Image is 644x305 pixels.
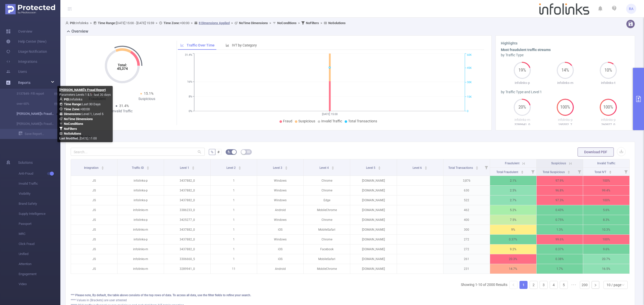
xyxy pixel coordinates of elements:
p: 3437882_0 [164,235,210,244]
p: infolinks-p [501,80,544,85]
span: Level 6 [413,166,423,170]
b: No Conditions [64,122,83,126]
i: icon: caret-down [568,172,570,173]
p: Windows [257,186,303,195]
p: 1 [211,186,257,195]
span: 19% [514,68,531,72]
span: Total Suspicious [543,170,566,174]
div: Sort [146,166,149,169]
p: 5.2% [490,205,536,215]
span: Solutions [18,158,33,168]
i: icon: caret-up [101,166,104,167]
p: infolinks-p [117,176,164,185]
p: 400 [444,215,490,225]
p: 1 [211,225,257,234]
p: infolinks-m [117,205,164,215]
span: Passport [19,219,60,229]
b: No Time Dimensions [64,117,93,121]
p: 14.7% [490,264,536,274]
b: PID: [70,21,76,25]
p: 522 [444,195,490,205]
p: 3437882_0 [164,225,210,234]
b: Dimensions : [64,112,82,116]
div: Sort [331,166,334,169]
p: 3437882_0 [164,186,210,195]
p: infolinks-m [117,264,164,274]
span: % [211,150,213,154]
span: Total Transactions [448,166,474,170]
li: 5 [560,281,568,289]
tspan: 0% [189,110,192,113]
b: [PERSON_NAME]'s Fraud Report [59,88,106,92]
p: 300 [444,225,490,234]
i: icon: caret-up [238,166,241,167]
p: 5.6% [583,205,629,215]
p: infolinks-m [117,244,164,254]
p: 1 [211,195,257,205]
p: Facebook [304,244,350,254]
p: MobileSafari [304,225,350,234]
b: No Filters [306,21,319,25]
a: Reports [18,78,30,88]
p: Edge [304,195,350,205]
p: [DOMAIN_NAME] [350,186,396,195]
p: JS [71,186,117,195]
b: Time Zone: [164,21,180,25]
span: Brand Safety [19,199,60,209]
tspan: 45,374 [117,67,128,71]
u: 8 Dimensions Applied [199,21,230,25]
p: 3386233_0 [164,205,210,215]
p: 3306660_5 [164,254,210,264]
i: icon: caret-up [476,166,478,167]
p: 272 [444,244,490,254]
a: 5 [560,281,568,289]
i: icon: table [247,150,250,153]
div: Suspicious [122,96,172,101]
p: Android [257,264,303,274]
a: over 60% [10,99,54,109]
b: No Solutions [328,21,346,25]
a: Integrations [6,57,37,67]
p: [DOMAIN_NAME] [350,264,396,274]
p: 8.3% [583,215,629,225]
p: [DOMAIN_NAME] [350,195,396,205]
tspan: 31.4% [185,54,192,57]
p: MobileChrome [304,205,350,215]
li: Next Page [591,281,599,289]
p: infolinks-m [544,80,587,85]
span: > [319,21,324,25]
span: Infolinks [DATE] 15:00 - [DATE] 15:59 +00:00 [65,21,346,25]
p: [DOMAIN_NAME] [350,244,396,254]
p: infolinks-p [117,215,164,225]
p: infolinks-m [117,254,164,264]
p: MobileChrome [304,264,350,274]
p: 3,876 [444,176,490,185]
i: icon: caret-up [285,166,288,167]
p: 10.3% [583,225,629,234]
i: icon: caret-down [192,168,194,169]
span: 100% [557,105,574,109]
span: MRC [19,229,60,239]
a: [PERSON_NAME]'s Fraud Report [10,109,54,119]
p: 231 [444,264,490,274]
div: Sort [609,170,612,173]
div: Sort [521,170,524,173]
p: Chrome [304,186,350,195]
i: icon: caret-down [521,172,524,173]
p: JS [71,235,117,244]
span: 100% [600,105,617,109]
span: Anti-Fraud [19,169,60,179]
p: 0.75% [537,215,583,225]
p: 9.6% [583,244,629,254]
p: JS [71,254,117,264]
li: 4 [550,281,558,289]
span: Video [19,279,60,289]
span: 14% [557,68,574,72]
div: **** Values in (Brackets) are user attested [71,298,630,302]
tspan: 0 [467,110,468,113]
tspan: 60K [467,54,472,57]
tspan: 15K [467,95,472,98]
p: Chrome [304,215,350,225]
p: 99.4% [583,186,629,195]
p: 0.37% [490,235,536,244]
